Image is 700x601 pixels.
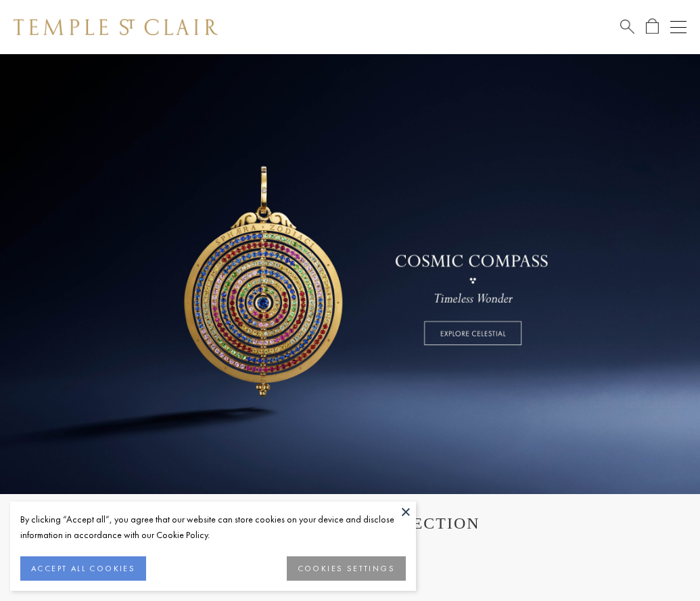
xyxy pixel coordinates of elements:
div: By clicking “Accept all”, you agree that our website can store cookies on your device and disclos... [20,512,406,543]
button: ACCEPT ALL COOKIES [20,556,146,581]
a: Open Shopping Bag [646,18,659,35]
button: Open navigation [670,19,686,35]
img: Temple St. Clair [14,19,218,35]
button: COOKIES SETTINGS [287,556,406,581]
a: Search [620,18,634,35]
